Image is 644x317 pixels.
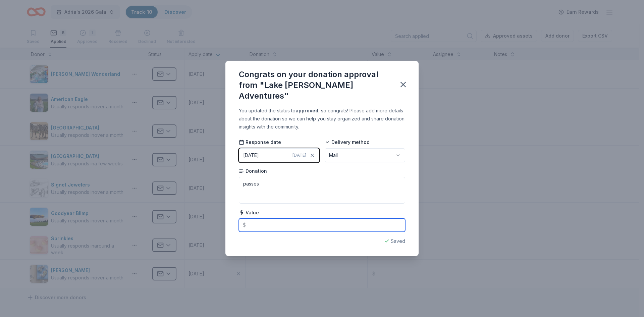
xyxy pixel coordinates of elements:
b: approved [296,108,318,113]
span: Donation [239,168,267,174]
div: Congrats on your donation approval from "Lake [PERSON_NAME] Adventures" [239,69,390,101]
span: Delivery method [325,139,370,146]
div: You updated the status to , so congrats! Please add more details about the donation so we can hel... [239,107,405,131]
button: [DATE][DATE] [239,148,319,162]
textarea: passes [239,177,405,204]
div: [DATE] [243,151,259,159]
span: [DATE] [292,153,306,158]
span: Value [239,209,259,216]
span: Response date [239,139,281,146]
